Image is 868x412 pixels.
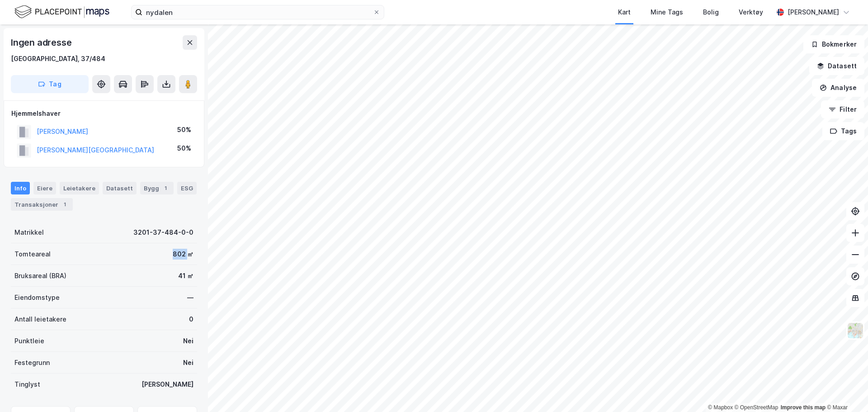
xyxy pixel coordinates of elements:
div: Verktøy [739,7,763,18]
div: Leietakere [60,182,99,194]
div: Tinglyst [14,379,40,390]
div: Datasett [103,182,137,194]
div: 50% [177,143,191,154]
div: [PERSON_NAME] [142,379,193,390]
div: Festegrunn [14,357,50,368]
div: 0 [189,314,193,325]
a: Mapbox [708,404,733,411]
img: logo.f888ab2527a4732fd821a326f86c7f29.svg [14,4,109,20]
div: [PERSON_NAME] [788,7,839,18]
div: Tomteareal [14,249,51,260]
img: Z [847,322,864,339]
div: Transaksjoner [11,198,73,211]
div: Kontrollprogram for chat [823,369,868,412]
div: Eiendomstype [14,292,60,303]
div: 1 [161,184,170,193]
div: Info [11,182,30,194]
button: Bokmerker [803,35,864,53]
div: Bolig [703,7,719,18]
iframe: Chat Widget [823,369,868,412]
div: Bruksareal (BRA) [14,270,66,281]
a: Improve this map [781,404,826,411]
div: Ingen adresse [11,35,73,50]
button: Tags [822,122,864,140]
div: 1 [60,200,69,209]
div: 3201-37-484-0-0 [133,227,193,238]
button: Analyse [812,79,864,97]
a: OpenStreetMap [735,404,778,411]
div: ESG [177,182,197,194]
div: Nei [183,336,193,346]
div: Hjemmelshaver [11,108,197,119]
div: 41 ㎡ [178,270,193,281]
div: Bygg [140,182,174,194]
button: Datasett [809,57,864,75]
div: Eiere [33,182,56,194]
div: Matrikkel [14,227,44,238]
input: Søk på adresse, matrikkel, gårdeiere, leietakere eller personer [142,5,373,19]
div: Nei [183,357,193,368]
div: 50% [177,124,191,135]
button: Tag [11,75,89,93]
div: Kart [618,7,631,18]
div: 802 ㎡ [173,249,193,260]
div: [GEOGRAPHIC_DATA], 37/484 [11,53,105,64]
div: Punktleie [14,336,44,346]
div: Antall leietakere [14,314,66,325]
div: — [187,292,193,303]
div: Mine Tags [651,7,683,18]
button: Filter [821,100,864,118]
